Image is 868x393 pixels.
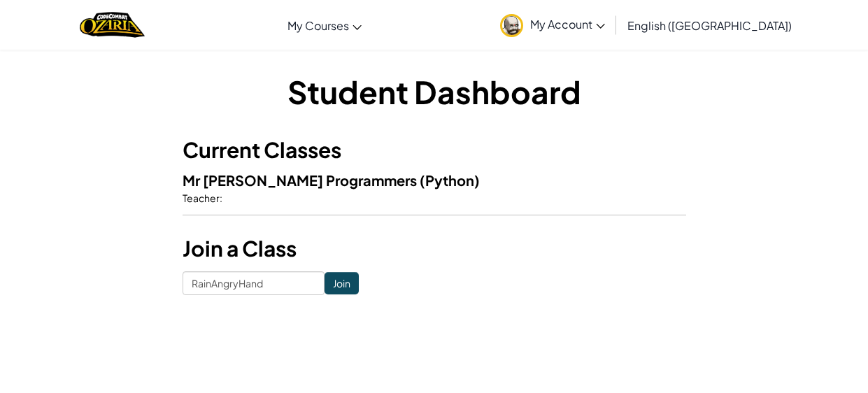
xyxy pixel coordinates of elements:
[627,18,792,33] span: English ([GEOGRAPHIC_DATA])
[183,70,686,113] h1: Student Dashboard
[325,272,359,294] input: Join
[80,10,145,39] img: Home
[183,233,686,264] h3: Join a Class
[183,192,220,204] span: Teacher
[183,271,325,295] input: <Enter Class Code>
[530,17,605,31] span: My Account
[183,134,686,166] h3: Current Classes
[280,6,369,44] a: My Courses
[183,171,420,189] span: Mr [PERSON_NAME] Programmers
[80,10,145,39] a: Ozaria by CodeCombat logo
[493,3,612,47] a: My Account
[420,171,480,189] span: (Python)
[220,192,222,204] span: :
[500,14,523,37] img: avatar
[620,6,799,44] a: English ([GEOGRAPHIC_DATA])
[287,18,349,33] span: My Courses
